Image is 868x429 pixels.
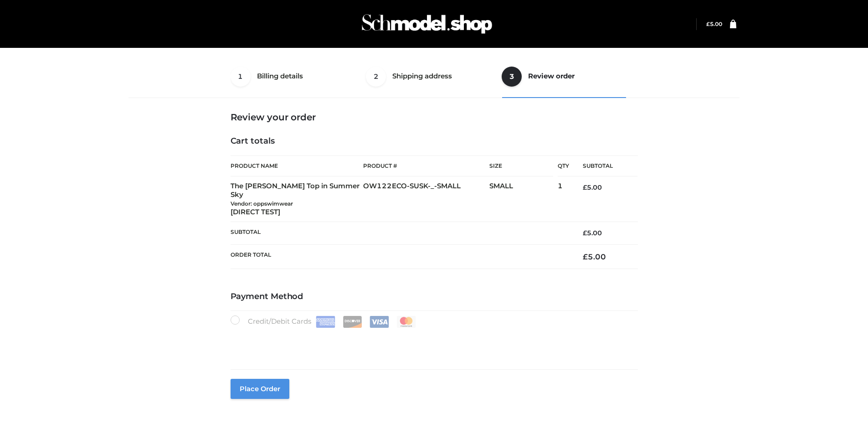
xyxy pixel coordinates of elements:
img: Visa [370,316,389,328]
img: Amex [316,316,335,328]
img: Mastercard [396,316,416,328]
th: Size [489,156,553,176]
small: Vendor: oppswimwear [231,200,293,207]
th: Product # [363,155,489,176]
bdi: 5.00 [583,183,602,191]
th: Qty [558,155,569,176]
th: Product Name [231,155,364,176]
iframe: Secure payment input frame [229,326,636,359]
span: £ [706,21,710,27]
bdi: 5.00 [706,21,722,27]
bdi: 5.00 [583,229,602,237]
h4: Cart totals [231,136,638,146]
label: Credit/Debit Cards [231,315,417,328]
span: £ [583,229,587,237]
h3: Review your order [231,112,638,123]
td: 1 [558,176,569,222]
td: The [PERSON_NAME] Top in Summer Sky [DIRECT TEST] [231,176,364,222]
th: Subtotal [231,222,570,244]
h4: Payment Method [231,292,638,302]
bdi: 5.00 [583,252,606,261]
td: SMALL [489,176,558,222]
span: £ [583,183,587,191]
a: £5.00 [706,21,722,27]
th: Subtotal [569,156,637,176]
button: Place order [231,379,289,399]
th: Order Total [231,244,570,269]
img: Schmodel Admin 964 [359,6,495,42]
span: £ [583,252,588,261]
td: OW122ECO-SUSK-_-SMALL [363,176,489,222]
img: Discover [343,316,362,328]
